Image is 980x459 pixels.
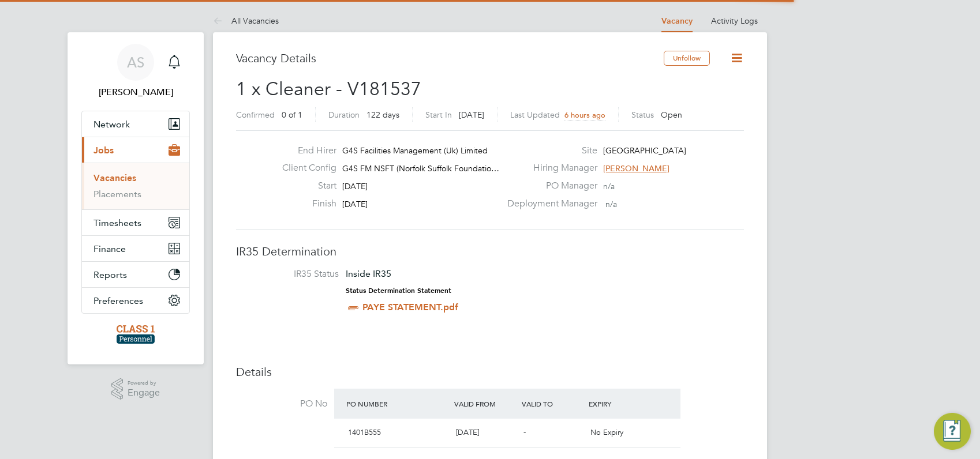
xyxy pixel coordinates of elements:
[248,268,339,280] label: IR35 Status
[456,427,479,437] span: [DATE]
[328,110,360,120] label: Duration
[82,137,189,163] button: Jobs
[346,268,391,279] span: Inside IR35
[603,145,686,156] span: [GEOGRAPHIC_DATA]
[81,85,190,99] span: Angela Sabaroche
[523,427,526,437] span: -
[128,378,160,388] span: Powered by
[564,110,605,120] span: 6 hours ago
[500,162,597,174] label: Hiring Manager
[451,393,519,414] div: Valid From
[93,295,143,306] span: Preferences
[586,393,653,414] div: Expiry
[342,163,499,174] span: G4S FM NSFT (Norfolk Suffolk Foundatio…
[664,51,710,66] button: Unfollow
[510,110,560,120] label: Last Updated
[711,16,758,26] a: Activity Logs
[500,198,597,210] label: Deployment Manager
[661,16,693,26] a: Vacancy
[82,236,189,261] button: Finance
[82,288,189,313] button: Preferences
[631,110,654,120] label: Status
[343,393,451,414] div: PO Number
[68,32,204,364] nav: Main navigation
[128,388,160,398] span: Engage
[213,16,279,26] a: All Vacancies
[282,110,302,120] span: 0 of 1
[93,172,136,183] a: Vacancies
[236,110,275,120] label: Confirmed
[93,189,141,200] a: Placements
[82,210,189,235] button: Timesheets
[500,180,597,192] label: PO Manager
[603,163,669,174] span: [PERSON_NAME]
[605,199,617,209] span: n/a
[93,243,126,254] span: Finance
[117,325,155,344] img: class1personnel-logo-retina.png
[342,181,368,191] span: [DATE]
[93,145,114,156] span: Jobs
[362,302,458,313] a: PAYE STATEMENT.pdf
[459,110,484,120] span: [DATE]
[93,269,127,280] span: Reports
[236,398,327,410] label: PO No
[519,393,586,414] div: Valid To
[236,51,664,66] h3: Vacancy Details
[111,378,160,400] a: Powered byEngage
[81,325,190,344] a: Go to home page
[342,199,368,209] span: [DATE]
[590,427,623,437] span: No Expiry
[236,244,744,259] h3: IR35 Determination
[236,78,421,100] span: 1 x Cleaner - V181537
[82,262,189,287] button: Reports
[81,44,190,99] a: AS[PERSON_NAME]
[236,364,744,379] h3: Details
[127,55,144,70] span: AS
[93,119,130,130] span: Network
[273,198,336,210] label: Finish
[348,427,381,437] span: 1401B555
[82,111,189,137] button: Network
[346,287,451,295] strong: Status Determination Statement
[500,145,597,157] label: Site
[603,181,615,191] span: n/a
[934,413,971,450] button: Engage Resource Center
[342,145,488,156] span: G4S Facilities Management (Uk) Limited
[273,162,336,174] label: Client Config
[366,110,399,120] span: 122 days
[82,163,189,209] div: Jobs
[425,110,452,120] label: Start In
[273,180,336,192] label: Start
[93,217,141,228] span: Timesheets
[661,110,682,120] span: Open
[273,145,336,157] label: End Hirer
